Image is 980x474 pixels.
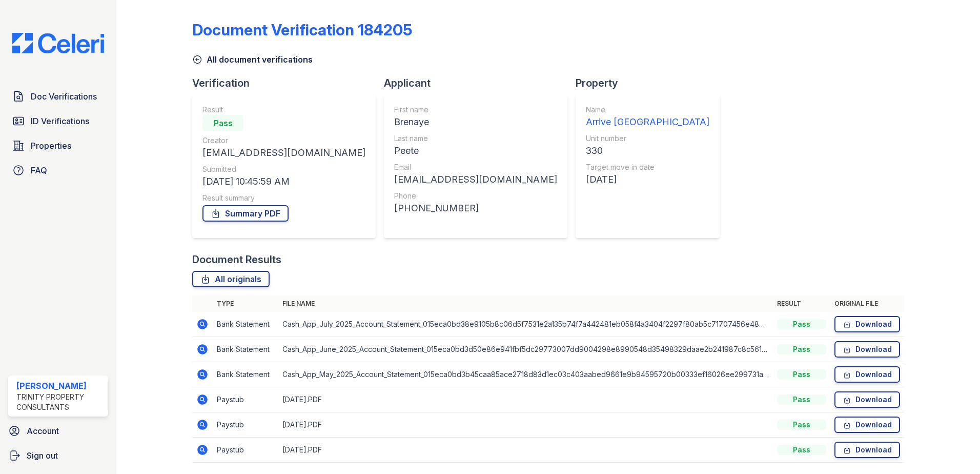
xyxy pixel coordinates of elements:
td: Paystub [213,438,278,463]
div: Creator [202,135,365,146]
div: Document Verification 184205 [192,21,412,39]
div: Unit number [586,133,709,144]
div: [DATE] [586,172,709,187]
div: [DATE] 10:45:59 AM [202,174,365,189]
a: Download [834,341,900,358]
td: [DATE].PDF [278,438,773,463]
th: File name [278,295,773,312]
div: Last name [394,133,557,144]
span: Doc Verifications [31,90,97,103]
div: Pass [777,445,826,455]
td: [DATE].PDF [278,412,773,438]
div: Email [394,162,557,172]
div: [PHONE_NUMBER] [394,201,557,215]
div: Peete [394,144,557,158]
td: Paystub [213,412,278,438]
div: Brenaye [394,115,557,129]
div: Property [576,76,728,90]
span: Account [27,425,59,437]
a: All document verifications [192,53,313,66]
div: Pass [777,420,826,430]
a: All originals [192,271,270,287]
div: Pass [777,319,826,329]
a: Download [834,316,900,332]
a: Name Arrive [GEOGRAPHIC_DATA] [586,105,709,129]
div: Target move in date [586,162,709,172]
a: Download [834,442,900,458]
a: Account [4,421,112,441]
a: Doc Verifications [8,86,108,107]
a: Download [834,366,900,383]
span: FAQ [31,164,47,176]
div: [PERSON_NAME] [16,380,104,392]
div: Phone [394,191,557,201]
div: Arrive [GEOGRAPHIC_DATA] [586,115,709,129]
div: Document Results [192,252,281,267]
div: Trinity Property Consultants [16,392,104,412]
th: Result [773,295,830,312]
td: Bank Statement [213,337,278,362]
div: Result [202,105,365,115]
div: Result summary [202,193,365,203]
div: 330 [586,144,709,158]
th: Type [213,295,278,312]
div: [EMAIL_ADDRESS][DOMAIN_NAME] [202,146,365,160]
td: Bank Statement [213,362,278,387]
td: Bank Statement [213,312,278,337]
span: ID Verifications [31,115,89,127]
a: Download [834,417,900,433]
div: [EMAIL_ADDRESS][DOMAIN_NAME] [394,172,557,187]
td: Paystub [213,387,278,412]
a: ID Verifications [8,111,108,131]
a: Summary PDF [202,205,289,222]
div: First name [394,105,557,115]
div: Applicant [384,76,576,90]
th: Original file [830,295,904,312]
div: Name [586,105,709,115]
div: Submitted [202,164,365,174]
td: Cash_App_June_2025_Account_Statement_015eca0bd3d50e86e941fbf5dc29773007dd9004298e8990548d35498329... [278,337,773,362]
td: Cash_App_May_2025_Account_Statement_015eca0bd3b45caa85ace2718d83d1ec03c403aabed9661e9b94595720b00... [278,362,773,387]
a: Properties [8,135,108,156]
div: Pass [202,115,243,131]
td: [DATE].PDF [278,387,773,412]
span: Sign out [27,449,58,462]
div: Pass [777,394,826,405]
img: CE_Logo_Blue-a8612792a0a2168367f1c8372b55b34899dd931a85d93a1a3d3e32e68fde9ad4.png [4,33,112,53]
a: FAQ [8,160,108,181]
td: Cash_App_July_2025_Account_Statement_015eca0bd38e9105b8c06d5f7531e2a135b74f7a442481eb058f4a3404f2... [278,312,773,337]
div: Pass [777,344,826,354]
a: Sign out [4,445,112,466]
a: Download [834,391,900,408]
span: Properties [31,140,71,152]
div: Verification [192,76,384,90]
div: Pass [777,369,826,380]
